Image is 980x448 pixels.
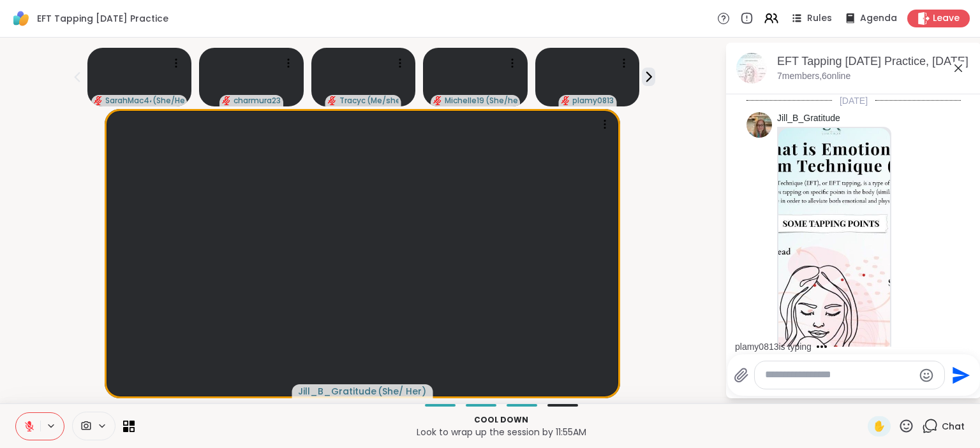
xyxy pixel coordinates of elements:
[777,70,850,83] p: 7 members, 6 online
[933,12,960,25] span: Leave
[746,112,772,138] img: https://sharewell-space-live.sfo3.digitaloceanspaces.com/user-generated/2564abe4-c444-4046-864b-7...
[298,385,376,398] span: Jill_B_Gratitude
[873,419,886,434] span: ✋
[919,368,934,383] button: Emoji picker
[328,96,337,105] span: audio-muted
[778,128,890,431] img: eft title.jpg
[152,96,184,106] span: ( She/Her )
[445,96,484,106] span: Michelle19
[433,96,442,105] span: audio-muted
[777,112,840,125] a: Jill_B_Gratitude
[942,420,965,433] span: Chat
[945,361,974,389] button: Send
[10,8,32,29] img: ShareWell Logomark
[378,385,426,398] span: ( She/ Her )
[222,96,231,105] span: audio-muted
[339,96,366,106] span: Tracyc
[736,53,767,83] img: EFT Tapping Sunday Practice, Oct 12
[807,12,832,25] span: Rules
[94,96,103,105] span: audio-muted
[234,96,281,106] span: charmura23
[142,414,860,426] p: Cool down
[37,12,168,25] span: EFT Tapping [DATE] Practice
[572,96,614,106] span: plamy0813
[105,96,151,106] span: SarahMac44
[367,96,399,106] span: ( Me/she )
[486,96,517,106] span: ( She/her/hers )
[777,54,971,69] div: EFT Tapping [DATE] Practice, [DATE]
[832,94,875,107] span: [DATE]
[561,96,570,105] span: audio-muted
[735,340,812,353] div: plamy0813 is typing
[765,368,914,382] textarea: Type your message
[860,12,897,25] span: Agenda
[142,426,860,438] p: Look to wrap up the session by 11:55AM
